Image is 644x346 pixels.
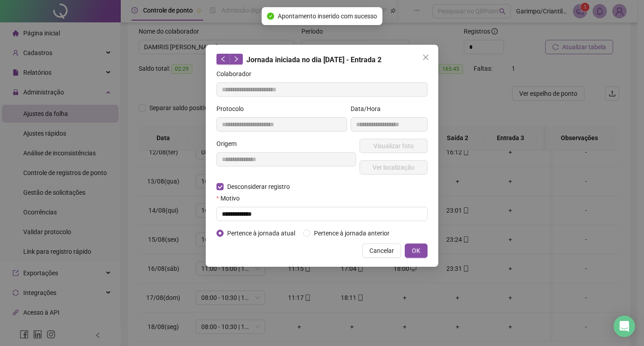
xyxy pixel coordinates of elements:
[216,104,250,114] label: Protocolo
[405,243,428,258] button: OK
[267,13,274,20] span: check-circle
[229,54,243,64] button: right
[224,182,293,192] span: Desconsiderar registro
[224,228,299,238] span: Pertence à jornada atual
[216,139,242,149] label: Origem
[310,228,393,238] span: Pertence à jornada anterior
[369,246,394,256] span: Cancelar
[233,56,239,62] span: right
[422,54,429,61] span: close
[362,243,401,258] button: Cancelar
[360,160,428,175] button: Ver localização
[360,139,428,153] button: Visualizar foto
[216,54,230,64] button: left
[216,69,257,79] label: Colaborador
[351,104,386,114] label: Data/Hora
[216,193,246,203] label: Motivo
[614,316,635,337] div: Open Intercom Messenger
[216,54,428,65] div: Jornada iniciada no dia [DATE] - Entrada 2
[419,50,433,64] button: Close
[412,246,420,256] span: OK
[278,11,377,21] span: Apontamento inserido com sucesso
[220,56,226,62] span: left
